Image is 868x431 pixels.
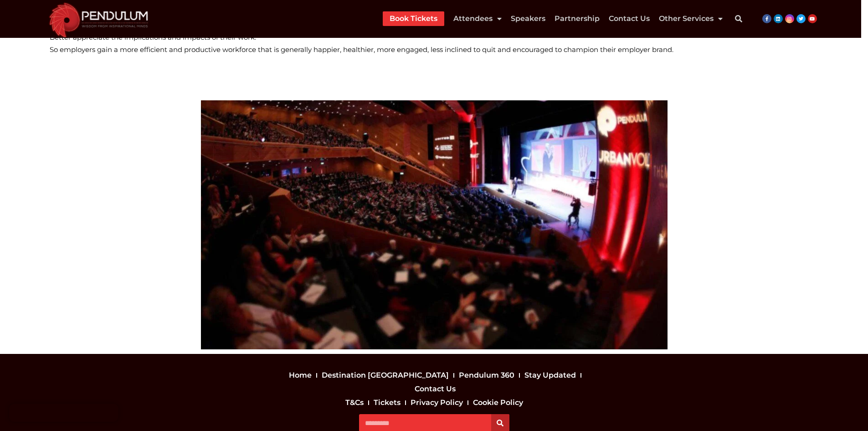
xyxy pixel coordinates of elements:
a: Destination [GEOGRAPHIC_DATA] [319,369,451,382]
div: Search [729,10,748,28]
a: Home [287,369,314,382]
a: Contact Us [412,382,458,396]
a: Stay Updated [522,369,578,382]
a: Cookie Policy [471,396,525,410]
a: Contact Us [609,11,650,26]
a: Other Services [659,11,723,26]
a: Tickets [371,396,403,410]
a: Book Tickets [390,11,437,26]
iframe: Brevo live chat [9,404,118,422]
nav: Menu [278,396,590,410]
a: T&Cs [343,396,366,410]
nav: Menu [278,369,590,396]
img: Pendulum Summit 2017 Auditorium [201,100,668,349]
a: Attendees [453,11,502,26]
nav: Menu [383,11,723,26]
span: Better appreciate the implications and impacts of their work. [50,33,256,42]
a: Speakers [511,11,545,26]
a: Partnership [555,11,600,26]
span: So employers gain a more efficient and productive workforce that is generally happier, healthier,... [50,45,673,54]
a: Pendulum 360 [457,369,517,382]
a: Privacy Policy [408,396,465,410]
